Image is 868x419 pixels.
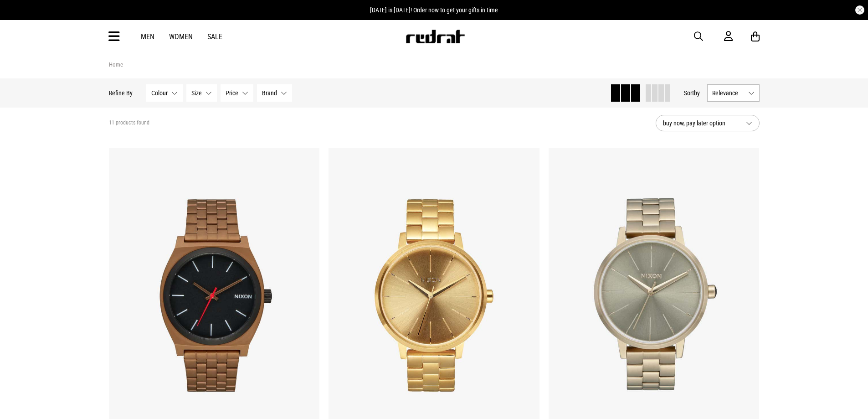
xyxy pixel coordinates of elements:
[109,119,149,127] span: 11 products found
[169,32,193,41] a: Women
[109,61,123,68] a: Home
[694,89,700,97] span: by
[191,89,202,97] span: Size
[262,89,277,97] span: Brand
[109,89,133,97] p: Refine By
[663,118,739,129] span: buy now, pay later option
[141,32,154,41] a: Men
[146,84,183,102] button: Colour
[684,88,700,98] button: Sortby
[186,84,217,102] button: Size
[257,84,292,102] button: Brand
[221,84,253,102] button: Price
[707,84,760,102] button: Relevance
[151,89,168,97] span: Colour
[370,6,498,14] span: [DATE] is [DATE]! Order now to get your gifts in time
[712,89,745,97] span: Relevance
[405,30,465,43] img: Redrat logo
[226,89,238,97] span: Price
[207,32,222,41] a: Sale
[656,115,760,131] button: buy now, pay later option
